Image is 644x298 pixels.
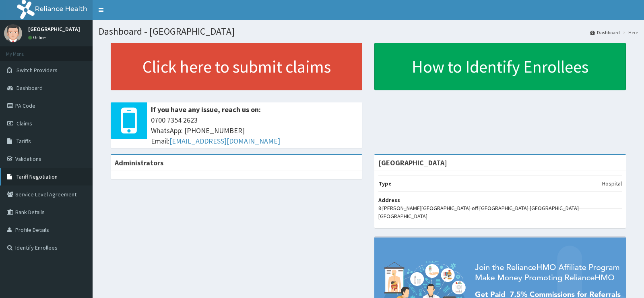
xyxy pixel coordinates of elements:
[28,35,47,40] a: Online
[374,43,626,90] a: How to Identify Enrollees
[169,136,280,146] a: [EMAIL_ADDRESS][DOMAIN_NAME]
[115,158,163,167] b: Administrators
[151,105,261,114] b: If you have any issue, reach us on:
[17,67,58,74] span: Switch Providers
[590,29,620,36] a: Dashboard
[151,115,358,146] span: 0700 7354 2623 WhatsApp: [PHONE_NUMBER] Email:
[378,204,622,220] p: 8 [PERSON_NAME][GEOGRAPHIC_DATA] off [GEOGRAPHIC_DATA] [GEOGRAPHIC_DATA] [GEOGRAPHIC_DATA]
[17,120,32,127] span: Claims
[111,43,362,90] a: Click here to submit claims
[99,26,638,37] h1: Dashboard - [GEOGRAPHIC_DATA]
[378,180,392,187] b: Type
[28,26,80,32] p: [GEOGRAPHIC_DATA]
[602,179,622,188] p: Hospital
[378,196,400,204] b: Address
[17,138,31,145] span: Tariffs
[4,24,22,42] img: User Image
[17,173,58,180] span: Tariff Negotiation
[17,84,43,92] span: Dashboard
[378,158,447,167] strong: [GEOGRAPHIC_DATA]
[621,29,638,36] li: Here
